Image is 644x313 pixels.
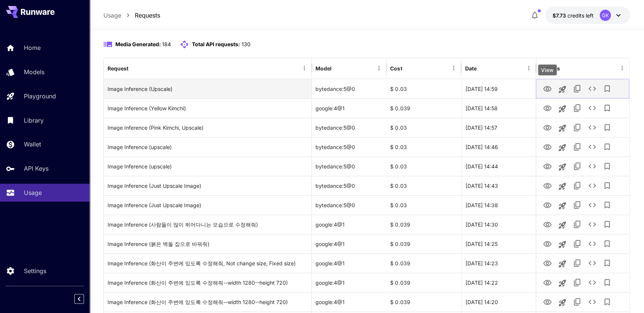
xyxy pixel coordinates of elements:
[461,273,536,292] div: 23 Sep, 2025 14:22
[600,197,615,212] button: Add to library
[386,137,461,156] div: $ 0.03
[585,275,600,290] button: See details
[600,101,615,116] button: Add to library
[315,65,332,72] div: Model
[312,156,386,176] div: bytedance:5@0
[540,216,555,232] button: View
[312,137,386,156] div: bytedance:5@0
[461,118,536,137] div: 23 Sep, 2025 14:57
[540,294,555,309] button: View
[555,159,570,174] button: Launch in playground
[461,79,536,98] div: 23 Sep, 2025 14:59
[600,178,615,193] button: Add to library
[567,12,594,19] span: credits left
[108,254,308,273] div: Click to copy prompt
[570,120,585,135] button: Copy TaskUUID
[108,273,308,292] div: Click to copy prompt
[585,217,600,232] button: See details
[115,41,161,47] span: Media Generated:
[312,273,386,292] div: google:4@1
[570,101,585,116] button: Copy TaskUUID
[386,118,461,137] div: $ 0.03
[540,197,555,212] button: View
[108,79,308,98] div: Click to copy prompt
[540,158,555,174] button: View
[585,256,600,271] button: See details
[108,176,308,195] div: Click to copy prompt
[585,197,600,212] button: See details
[600,294,615,309] button: Add to library
[617,63,627,73] button: Menu
[129,63,140,73] button: Sort
[555,121,570,136] button: Launch in playground
[374,63,384,73] button: Menu
[108,196,308,215] div: Click to copy prompt
[108,157,308,176] div: Click to copy prompt
[108,215,308,234] div: Click to copy prompt
[312,292,386,312] div: google:4@1
[461,292,536,312] div: 23 Sep, 2025 14:20
[461,195,536,215] div: 23 Sep, 2025 14:38
[555,82,570,97] button: Launch in playground
[570,294,585,309] button: Copy TaskUUID
[538,64,557,75] div: View
[74,294,84,304] button: Collapse sidebar
[299,63,309,73] button: Menu
[570,275,585,290] button: Copy TaskUUID
[24,116,44,125] p: Library
[103,11,121,20] a: Usage
[540,255,555,271] button: View
[162,41,171,47] span: 184
[461,215,536,234] div: 23 Sep, 2025 14:30
[108,137,308,156] div: Click to copy prompt
[555,140,570,155] button: Launch in playground
[585,159,600,174] button: See details
[192,41,240,47] span: Total API requests:
[600,81,615,96] button: Add to library
[555,276,570,291] button: Launch in playground
[600,159,615,174] button: Add to library
[312,253,386,273] div: google:4@1
[108,234,308,253] div: Click to copy prompt
[461,253,536,273] div: 23 Sep, 2025 14:23
[600,236,615,251] button: Add to library
[570,256,585,271] button: Copy TaskUUID
[540,120,555,135] button: View
[540,178,555,193] button: View
[312,195,386,215] div: bytedance:5@0
[570,197,585,212] button: Copy TaskUUID
[24,140,41,149] p: Wallet
[103,11,160,20] nav: breadcrumb
[386,234,461,253] div: $ 0.039
[585,139,600,154] button: See details
[461,98,536,118] div: 23 Sep, 2025 14:58
[386,215,461,234] div: $ 0.039
[386,79,461,98] div: $ 0.03
[555,101,570,116] button: Launch in playground
[461,176,536,195] div: 23 Sep, 2025 14:43
[403,63,413,73] button: Sort
[242,41,251,47] span: 130
[24,266,46,275] p: Settings
[570,139,585,154] button: Copy TaskUUID
[135,11,160,20] a: Requests
[600,120,615,135] button: Add to library
[108,65,128,72] div: Request
[461,137,536,156] div: 23 Sep, 2025 14:46
[570,81,585,96] button: Copy TaskUUID
[585,178,600,193] button: See details
[555,237,570,252] button: Launch in playground
[80,292,90,306] div: Collapse sidebar
[555,295,570,310] button: Launch in playground
[600,256,615,271] button: Add to library
[312,234,386,253] div: google:4@1
[386,176,461,195] div: $ 0.03
[386,195,461,215] div: $ 0.03
[570,178,585,193] button: Copy TaskUUID
[540,139,555,154] button: View
[108,293,308,312] div: Click to copy prompt
[553,12,567,19] span: $7.73
[465,65,476,72] div: Date
[600,217,615,232] button: Add to library
[600,275,615,290] button: Add to library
